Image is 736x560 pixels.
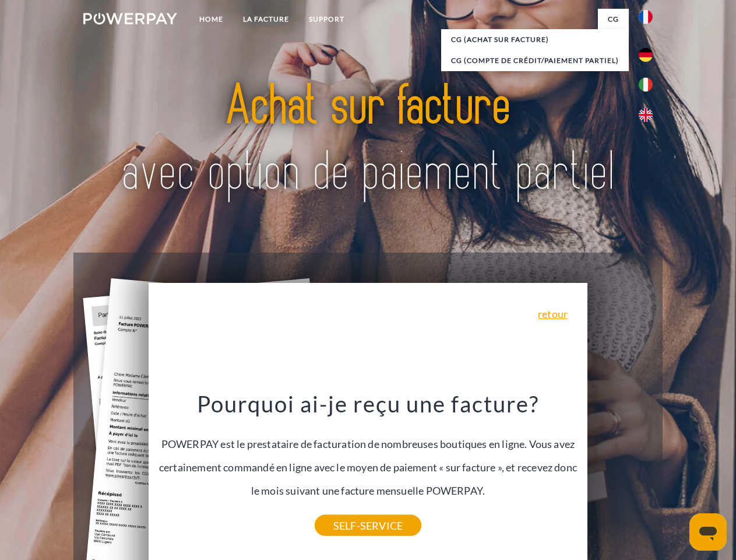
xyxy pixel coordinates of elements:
[83,13,177,24] img: logo-powerpay-white.svg
[156,390,581,526] div: POWERPAY est le prestataire de facturation de nombreuses boutiques en ligne. Vous avez certaineme...
[639,78,653,92] img: it
[156,390,581,418] h3: Pourquoi ai-je reçu une facture?
[441,29,629,50] a: CG (achat sur facture)
[598,9,629,30] a: CG
[441,50,629,71] a: CG (Compte de crédit/paiement partiel)
[233,9,299,30] a: LA FACTURE
[689,513,727,551] iframe: Bouton de lancement de la fenêtre de messagerie
[111,56,625,223] img: title-powerpay_fr.svg
[639,108,653,122] img: en
[639,10,653,24] img: fr
[299,9,354,30] a: Support
[639,48,653,62] img: de
[315,515,421,536] a: SELF-SERVICE
[189,9,233,30] a: Home
[538,309,568,319] a: retour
